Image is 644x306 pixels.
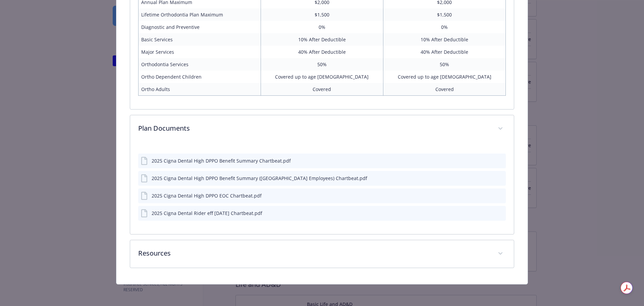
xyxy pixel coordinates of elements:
[138,71,261,83] td: Ortho Dependent Children
[138,8,261,21] td: Lifetime Orthodontia Plan Maximum
[486,157,492,164] button: download file
[486,192,492,199] button: download file
[383,8,506,21] td: $1,500
[261,83,383,96] td: Covered
[497,157,503,164] button: preview file
[138,123,490,133] p: Plan Documents
[138,33,261,46] td: Basic Services
[152,157,291,164] div: 2025 Cigna Dental High DPPO Benefit Summary Chartbeat.pdf
[383,33,506,46] td: 10% After Deductible
[138,248,490,258] p: Resources
[383,46,506,58] td: 40% After Deductible
[261,8,383,21] td: $1,500
[138,21,261,33] td: Diagnostic and Preventive
[152,192,262,199] div: 2025 Cigna Dental High DPPO EOC Chartbeat.pdf
[138,83,261,96] td: Ortho Adults
[138,58,261,71] td: Orthodontia Services
[130,240,514,268] div: Resources
[130,143,514,234] div: Plan Documents
[383,71,506,83] td: Covered up to age [DEMOGRAPHIC_DATA]
[497,192,503,199] button: preview file
[261,58,383,71] td: 50%
[383,58,506,71] td: 50%
[130,115,514,143] div: Plan Documents
[383,21,506,33] td: 0%
[152,175,367,182] div: 2025 Cigna Dental High DPPO Benefit Summary ([GEOGRAPHIC_DATA] Employees) Chartbeat.pdf
[497,210,503,217] button: preview file
[261,46,383,58] td: 40% After Deductible
[486,175,492,182] button: download file
[497,175,503,182] button: preview file
[486,210,492,217] button: download file
[152,210,262,217] div: 2025 Cigna Dental Rider eff [DATE] Chartbeat.pdf
[261,71,383,83] td: Covered up to age [DEMOGRAPHIC_DATA]
[261,21,383,33] td: 0%
[138,46,261,58] td: Major Services
[383,83,506,96] td: Covered
[261,33,383,46] td: 10% After Deductible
